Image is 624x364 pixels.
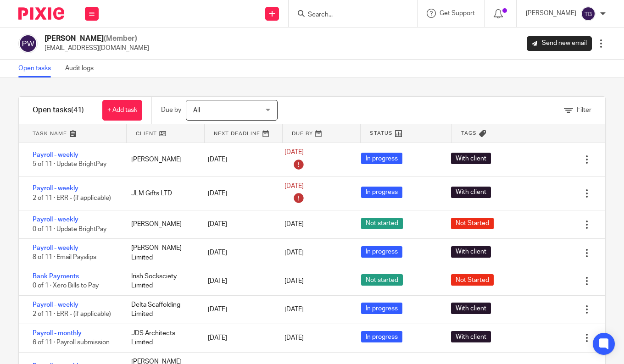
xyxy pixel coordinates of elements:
span: [DATE] [284,335,304,341]
span: In progress [361,331,402,342]
a: + Add task [102,100,142,121]
a: Payroll - weekly [33,302,78,308]
span: Not Started [451,218,494,229]
span: [DATE] [284,183,304,189]
a: Payroll - weekly [33,245,78,251]
h1: Open tasks [33,105,84,115]
div: [DATE] [199,215,275,233]
span: Not started [361,218,403,229]
a: Audit logs [65,60,100,77]
span: [DATE] [284,278,304,284]
div: JLM Gifts LTD [122,184,199,203]
div: [DATE] [199,329,275,347]
span: [DATE] [284,306,304,313]
p: [EMAIL_ADDRESS][DOMAIN_NAME] [45,44,149,53]
a: Open tasks [18,60,58,77]
div: JDS Architects Limited [122,324,199,352]
span: Status [370,129,393,137]
span: 0 of 11 · Update BrightPay [33,226,106,232]
span: In progress [361,303,402,314]
img: svg%3E [18,34,38,53]
div: [DATE] [199,243,275,262]
a: Send new email [527,36,592,51]
span: [DATE] [284,149,304,155]
span: Not started [361,274,403,286]
span: All [193,107,200,114]
img: svg%3E [581,6,596,21]
span: 6 of 11 · Payroll submission [33,339,110,346]
input: Search [307,11,390,19]
a: Payroll - weekly [33,152,78,158]
span: 5 of 11 · Update BrightPay [33,161,106,167]
span: 2 of 11 · ERR - (if applicable) [33,311,111,317]
div: [DATE] [199,150,275,169]
div: [DATE] [199,184,275,203]
p: Due by [161,105,181,115]
div: [PERSON_NAME] [122,215,199,233]
div: [PERSON_NAME] [122,150,199,169]
span: With client [451,153,491,164]
span: (Member) [104,35,137,42]
div: [DATE] [199,300,275,319]
p: [PERSON_NAME] [526,9,576,18]
span: Tags [461,129,477,137]
span: With client [451,331,491,342]
span: [DATE] [284,249,304,256]
a: Bank Payments [33,273,79,280]
span: Get Support [440,10,475,17]
span: 2 of 11 · ERR - (if applicable) [33,195,111,201]
img: Pixie [18,7,64,20]
span: 0 of 1 · Xero Bills to Pay [33,283,99,289]
a: Payroll - weekly [33,216,78,223]
span: With client [451,303,491,314]
span: In progress [361,246,402,258]
span: Filter [577,107,591,113]
a: Payroll - monthly [33,330,82,336]
span: [DATE] [284,221,304,228]
span: With client [451,246,491,258]
a: Payroll - weekly [33,185,78,192]
span: In progress [361,153,402,164]
div: [DATE] [199,272,275,290]
span: 8 of 11 · Email Payslips [33,254,96,261]
div: [PERSON_NAME] Limited [122,239,199,267]
h2: [PERSON_NAME] [45,34,149,44]
div: Irish Socksciety Limited [122,267,199,295]
span: With client [451,187,491,198]
span: Not Started [451,274,494,286]
span: In progress [361,187,402,198]
span: (41) [71,106,84,114]
div: Delta Scaffolding Limited [122,296,199,324]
